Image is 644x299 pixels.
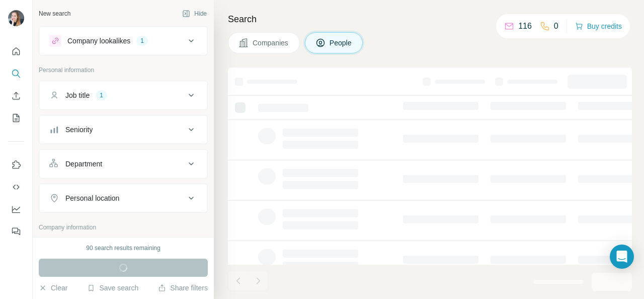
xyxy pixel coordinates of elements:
div: Company lookalikes [67,36,130,46]
button: Department [39,152,207,176]
button: Dashboard [8,200,24,218]
p: Company information [39,223,208,232]
button: Seniority [39,117,207,142]
button: Hide [175,6,214,21]
span: People [330,38,353,48]
button: Search [8,65,24,83]
div: Seniority [65,125,93,135]
button: My lists [8,109,24,127]
div: Department [65,159,102,169]
button: Job title1 [39,83,207,107]
button: Buy credits [575,19,622,33]
h4: Search [228,12,632,26]
p: Personal information [39,66,208,75]
p: 116 [518,20,532,32]
button: Use Surfe on LinkedIn [8,156,24,174]
button: Quick start [8,42,24,61]
div: 90 search results remaining [86,244,160,253]
button: Use Surfe API [8,178,24,196]
div: Personal location [65,193,119,203]
button: Enrich CSV [8,87,24,105]
span: Companies [253,38,289,48]
div: Job title [65,90,90,100]
div: 1 [136,36,148,45]
div: Open Intercom Messenger [610,245,634,269]
p: 0 [554,20,558,32]
div: New search [39,9,70,18]
button: Share filters [158,283,208,293]
button: Save search [87,283,138,293]
button: Clear [39,283,67,293]
button: Personal location [39,186,207,210]
button: Feedback [8,222,24,241]
button: Company lookalikes1 [39,29,207,53]
div: 1 [96,91,107,100]
img: Avatar [8,10,24,26]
